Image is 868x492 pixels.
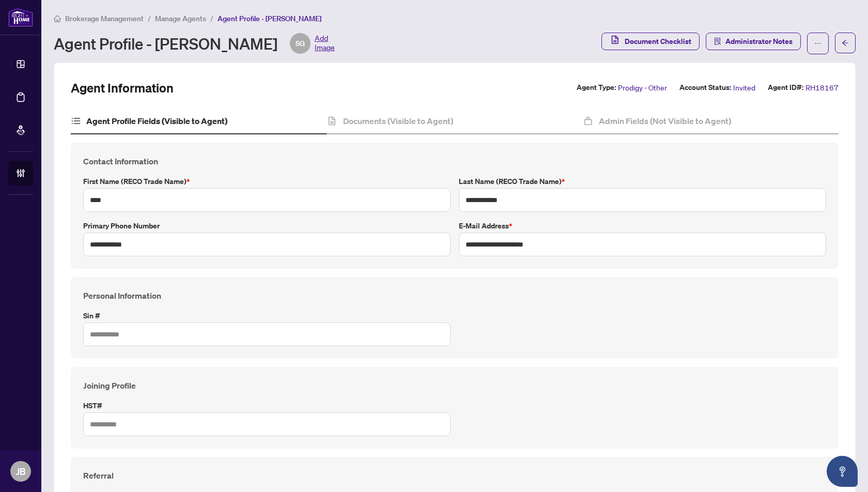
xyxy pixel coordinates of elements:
h4: Agent Profile Fields (Visible to Agent) [86,115,227,127]
button: Administrator Notes [706,33,801,50]
span: Prodigy - Other [618,82,667,94]
span: solution [714,38,721,45]
span: arrow-left [842,39,849,47]
span: Document Checklist [625,33,691,50]
span: Agent Profile - [PERSON_NAME] [218,14,321,23]
span: Add Image [315,33,335,54]
li: / [148,12,151,24]
label: Agent ID#: [768,82,803,94]
label: Sin # [83,310,451,321]
h4: Joining Profile [83,379,826,392]
span: ellipsis [814,40,822,47]
button: Open asap [827,456,858,487]
h4: Personal Information [83,289,826,302]
div: Agent Profile - [PERSON_NAME] [54,33,335,54]
label: Primary Phone Number [83,220,451,232]
label: Last Name (RECO Trade Name) [459,176,826,187]
span: home [54,15,61,22]
span: SG [296,38,305,49]
label: Account Status: [679,82,731,94]
button: Document Checklist [601,33,700,50]
img: logo [8,8,33,27]
h4: Contact Information [83,155,826,167]
h4: Documents (Visible to Agent) [343,115,453,127]
label: E-mail Address [459,220,826,232]
span: RH18167 [805,82,839,94]
li: / [210,12,213,24]
h4: Referral [83,469,826,482]
label: Agent Type: [577,82,616,94]
span: Brokerage Management [65,14,144,23]
h2: Agent Information [71,80,174,96]
label: First Name (RECO Trade Name) [83,176,451,187]
span: Invited [733,82,755,94]
span: Manage Agents [155,14,206,23]
span: Administrator Notes [725,33,793,50]
label: HST# [83,400,451,411]
h4: Admin Fields (Not Visible to Agent) [599,115,731,127]
span: JB [16,464,26,479]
